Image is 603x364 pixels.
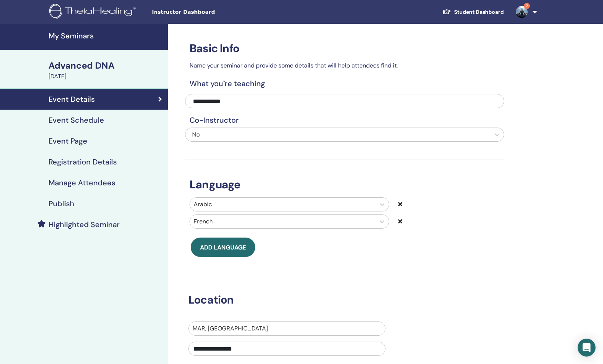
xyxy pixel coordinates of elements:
[49,4,138,21] img: logo.png
[49,116,104,125] h4: Event Schedule
[49,136,87,145] h4: Event Page
[185,79,504,88] h4: What you`re teaching
[49,72,163,81] div: [DATE]
[578,339,596,357] div: Open Intercom Messenger
[49,178,115,187] h4: Manage Attendees
[49,220,120,229] h4: Highlighted Seminar
[185,61,504,70] p: Name your seminar and provide some details that will help attendees find it.
[49,157,117,166] h4: Registration Details
[49,31,163,40] h4: My Seminars
[436,5,510,19] a: Student Dashboard
[524,3,530,9] span: 2
[44,59,168,81] a: Advanced DNA[DATE]
[49,59,163,72] div: Advanced DNA
[185,178,504,191] h3: Language
[192,131,200,138] span: No
[442,9,451,15] img: graduation-cap-white.svg
[49,199,74,208] h4: Publish
[191,238,255,257] button: Add language
[185,116,504,125] h4: Co-Instructor
[516,6,528,18] img: default.jpg
[185,42,504,55] h3: Basic Info
[200,244,246,251] span: Add language
[49,95,95,104] h4: Event Details
[152,8,264,16] span: Instructor Dashboard
[184,293,494,307] h3: Location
